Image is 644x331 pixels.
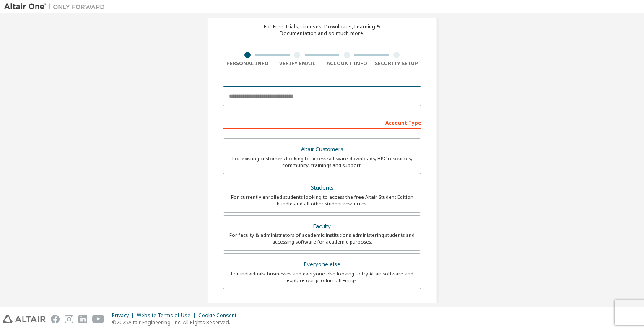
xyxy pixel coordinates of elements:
[92,315,104,323] img: youtube.svg
[264,23,380,37] div: For Free Trials, Licenses, Downloads, Learning & Documentation and so much more.
[223,60,273,67] div: Personal Info
[254,8,390,18] div: Create an Altair One Account
[228,194,416,207] div: For currently enrolled students looking to access the free Altair Student Edition bundle and all ...
[273,60,322,67] div: Verify Email
[51,315,60,323] img: facebook.svg
[78,315,87,323] img: linkedin.svg
[112,312,137,319] div: Privacy
[223,302,421,315] div: Your Profile
[228,182,416,194] div: Students
[3,315,46,323] img: altair_logo.svg
[228,221,416,232] div: Faculty
[372,60,422,67] div: Security Setup
[137,312,198,319] div: Website Terms of Use
[198,312,241,319] div: Cookie Consent
[65,315,73,323] img: instagram.svg
[223,115,421,129] div: Account Type
[228,155,416,169] div: For existing customers looking to access software downloads, HPC resources, community, trainings ...
[228,259,416,270] div: Everyone else
[228,144,416,155] div: Altair Customers
[4,3,109,11] img: Altair One
[228,232,416,245] div: For faculty & administrators of academic institutions administering students and accessing softwa...
[112,319,241,326] p: © 2025 Altair Engineering, Inc. All Rights Reserved.
[228,270,416,284] div: For individuals, businesses and everyone else looking to try Altair software and explore our prod...
[322,60,372,67] div: Account Info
